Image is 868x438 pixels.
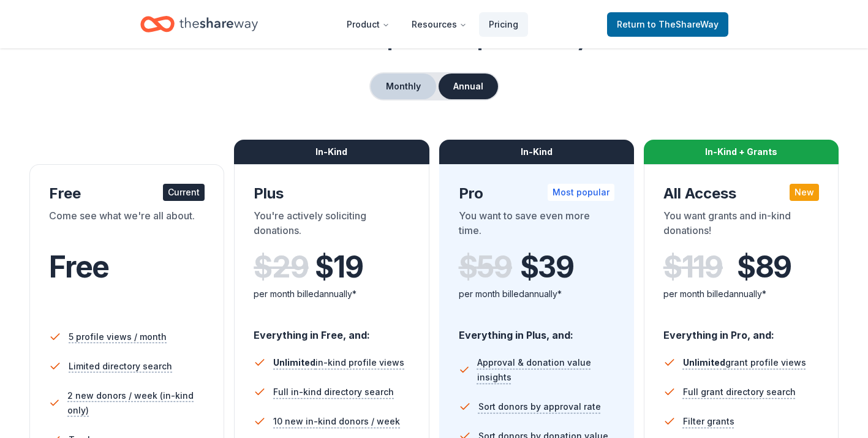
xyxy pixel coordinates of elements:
[737,250,791,284] span: $ 89
[254,184,409,203] div: Plus
[477,355,614,385] span: Approval & donation value insights
[140,10,258,39] a: Home
[49,208,205,243] div: Come see what we're all about.
[254,317,409,343] div: Everything in Free, and:
[607,12,728,37] a: Returnto TheShareWay
[234,140,429,164] div: In-Kind
[371,74,436,99] button: Monthly
[402,12,477,37] button: Resources
[663,317,819,343] div: Everything in Pro, and:
[647,19,719,29] span: to TheShareWay
[459,287,614,301] div: per month billed annually*
[273,385,394,399] span: Full in-kind directory search
[273,414,400,429] span: 10 new in-kind donors / week
[459,208,614,243] div: You want to save even more time.
[520,250,574,284] span: $ 39
[439,74,498,99] button: Annual
[337,10,528,39] nav: Main
[315,250,363,284] span: $ 19
[459,317,614,343] div: Everything in Plus, and:
[254,287,409,301] div: per month billed annually*
[663,287,819,301] div: per month billed annually*
[69,359,172,374] span: Limited directory search
[683,357,725,368] span: Unlimited
[49,184,205,203] div: Free
[273,357,315,368] span: Unlimited
[69,330,167,344] span: 5 profile views / month
[644,140,839,164] div: In-Kind + Grants
[663,208,819,243] div: You want grants and in-kind donations!
[459,184,614,203] div: Pro
[663,184,819,203] div: All Access
[548,184,614,201] div: Most popular
[337,12,399,37] button: Product
[439,140,634,164] div: In-Kind
[49,249,109,285] span: Free
[479,12,528,37] a: Pricing
[683,385,796,399] span: Full grant directory search
[163,184,205,201] div: Current
[790,184,819,201] div: New
[67,388,205,418] span: 2 new donors / week (in-kind only)
[254,208,409,243] div: You're actively soliciting donations.
[273,357,404,368] span: in-kind profile views
[478,399,601,414] span: Sort donors by approval rate
[683,357,806,368] span: grant profile views
[683,414,734,429] span: Filter grants
[617,17,719,32] span: Return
